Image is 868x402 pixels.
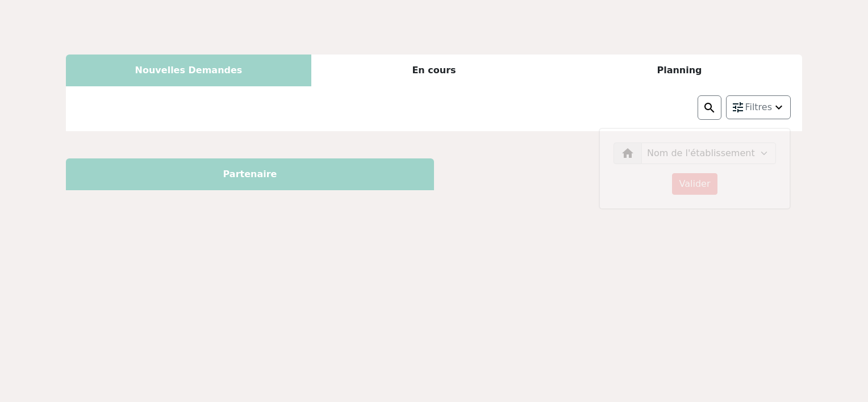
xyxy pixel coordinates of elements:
[621,146,635,160] img: etb.png
[557,55,802,86] div: Planning
[745,101,772,114] span: Filtres
[772,101,786,114] img: arrow_down.png
[672,173,718,195] input: Valider
[66,158,434,190] div: Partenaire
[311,55,557,86] div: En cours
[703,101,716,115] img: search.png
[731,101,745,114] img: setting.png
[66,55,311,86] div: Nouvelles Demandes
